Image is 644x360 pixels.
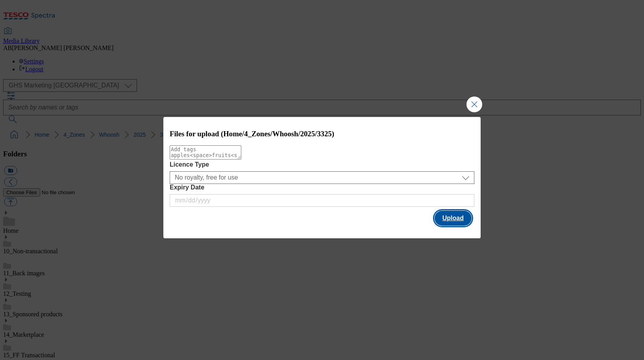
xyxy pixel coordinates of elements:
button: Upload [435,211,472,226]
button: Close Modal [466,96,482,112]
label: Licence Type [170,161,474,168]
label: Expiry Date [170,184,474,191]
h3: Files for upload (Home/4_Zones/Whoosh/2025/3325) [170,130,474,138]
div: Modal [163,117,481,239]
